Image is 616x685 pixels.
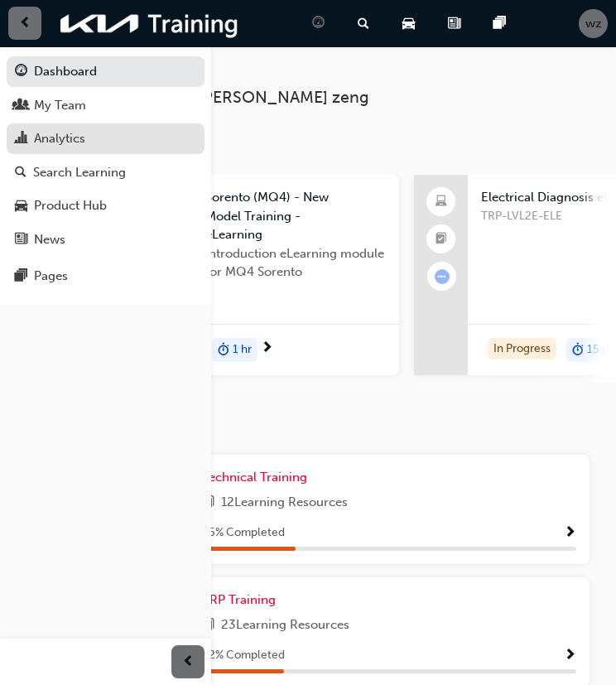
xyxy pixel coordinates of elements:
[7,90,205,121] a: My Team
[435,7,480,41] a: news-icon
[221,615,349,636] span: 23 Learning Resources
[205,188,386,244] span: Sorento (MQ4) - New Model Training - eLearning
[344,7,389,41] a: search-icon
[488,338,556,360] div: In Progress
[202,592,276,607] span: TRP Training
[435,269,450,284] span: learningRecordVerb_ATTEMPT-icon
[436,191,447,213] span: laptop-icon
[182,652,195,673] span: prev-icon
[33,163,126,182] div: Search Learning
[202,470,307,485] span: Technical Training
[448,13,460,34] span: news-icon
[202,646,285,665] span: 22 % Completed
[218,340,229,361] span: duration-icon
[572,340,584,361] span: duration-icon
[34,267,68,286] div: Pages
[34,230,65,249] div: News
[402,13,415,34] span: car-icon
[493,13,506,34] span: pages-icon
[585,14,602,33] span: wz
[26,422,590,441] h3: My Learning Plans
[312,13,325,34] span: guage-icon
[389,7,435,41] a: car-icon
[34,129,85,148] div: Analytics
[436,229,447,250] span: booktick-icon
[202,468,314,487] a: Technical Training
[55,7,245,41] img: kia-training
[261,341,273,356] span: next-icon
[26,175,399,375] a: NME-MQ4Sorento (MQ4) - New Model Training - eLearningIntroduction eLearning module for MQ4 Sorent...
[19,13,31,34] span: prev-icon
[579,9,608,38] button: wz
[205,244,386,282] span: Introduction eLearning module for MQ4 Sorento
[15,99,27,113] span: people-icon
[15,166,26,181] span: search-icon
[7,191,205,221] a: Product Hub
[7,157,205,188] a: Search Learning
[34,196,107,215] div: Product Hub
[7,123,205,154] a: Analytics
[7,261,205,292] a: Pages
[83,89,369,108] span: Welcome back , [PERSON_NAME] zeng
[34,96,86,115] div: My Team
[15,233,27,248] span: news-icon
[7,224,205,255] a: News
[564,523,576,543] button: Show Progress
[233,340,252,359] span: 1 hr
[15,199,27,214] span: car-icon
[202,523,285,543] span: 25 % Completed
[221,493,348,514] span: 12 Learning Resources
[564,649,576,663] span: Show Progress
[299,7,344,41] a: guage-icon
[480,7,526,41] a: pages-icon
[358,13,369,34] span: search-icon
[202,591,282,610] a: TRP Training
[564,645,576,666] button: Show Progress
[15,132,27,147] span: chart-icon
[7,53,205,298] button: DashboardMy TeamAnalyticsSearch LearningProduct HubNewsPages
[564,526,576,541] span: Show Progress
[7,56,205,87] a: Dashboard
[15,269,27,284] span: pages-icon
[15,65,27,80] span: guage-icon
